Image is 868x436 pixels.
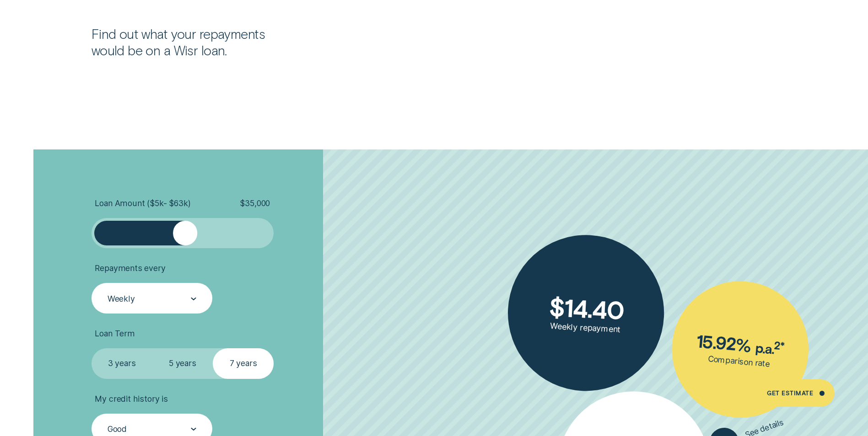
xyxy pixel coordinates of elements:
label: 3 years [92,348,152,378]
span: My credit history is [95,394,167,404]
div: Good [108,424,127,434]
p: Find out what your repayments would be on a Wisr loan. [92,26,289,58]
span: $ 35,000 [240,198,270,208]
span: Loan Term [95,329,135,339]
a: Get Estimate [752,379,835,407]
div: Weekly [108,294,135,304]
span: Repayments every [95,263,165,273]
label: 7 years [213,348,274,378]
span: Loan Amount ( $5k - $63k ) [95,198,190,208]
label: 5 years [152,348,213,378]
